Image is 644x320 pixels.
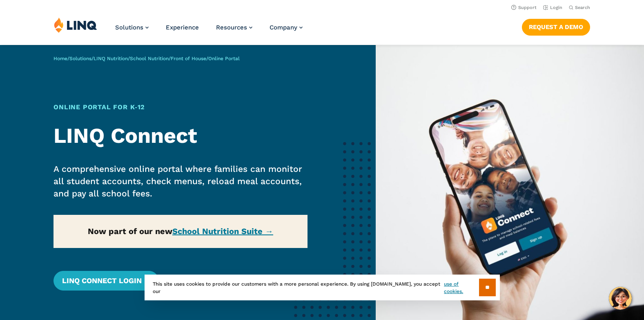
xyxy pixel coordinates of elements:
[569,5,590,11] button: Open Search Bar
[130,56,169,61] a: School Nutrition
[522,17,590,35] nav: Button Navigation
[166,24,199,31] a: Experience
[171,56,206,61] a: Front of House
[53,56,67,61] a: Home
[54,17,97,33] img: LINQ | K‑12 Software
[216,24,247,31] span: Resources
[53,271,158,291] a: LINQ Connect Login
[53,123,197,148] strong: LINQ Connect
[115,17,303,44] nav: Primary Navigation
[208,56,240,61] span: Online Portal
[53,102,307,112] h1: Online Portal for K‑12
[115,24,149,31] a: Solutions
[609,287,632,310] button: Hello, have a question? Let’s chat.
[270,24,297,31] span: Company
[522,19,590,35] a: Request a Demo
[575,5,590,10] span: Search
[145,275,500,300] div: This site uses cookies to provide our customers with a more personal experience. By using [DOMAIN...
[94,56,128,61] a: LINQ Nutrition
[69,56,91,61] a: Solutions
[88,226,273,236] strong: Now part of our new
[511,5,537,10] a: Support
[53,56,240,61] span: / / / / /
[444,280,479,295] a: use of cookies.
[270,24,303,31] a: Company
[543,5,562,10] a: Login
[115,24,143,31] span: Solutions
[216,24,252,31] a: Resources
[53,163,307,200] p: A comprehensive online portal where families can monitor all student accounts, check menus, reloa...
